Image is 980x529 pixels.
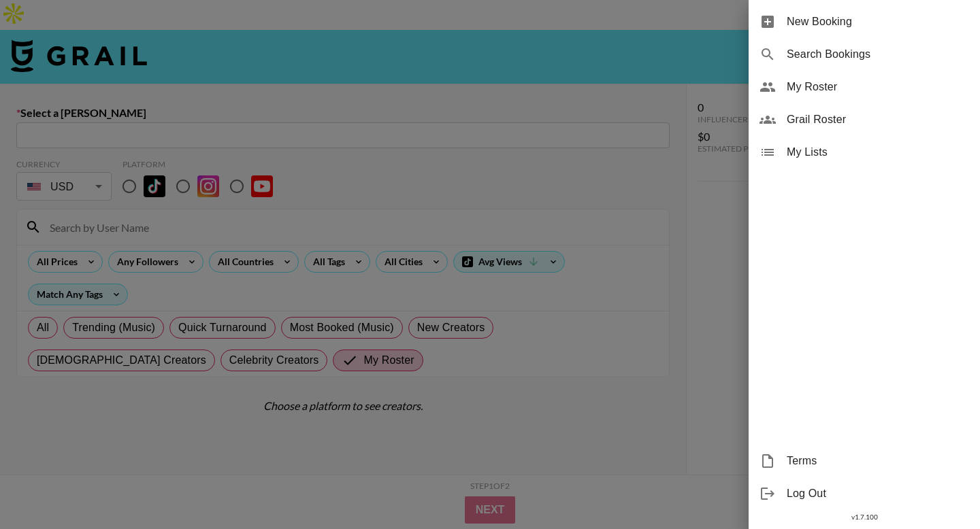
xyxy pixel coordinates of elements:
[787,112,969,128] span: Grail Roster
[787,46,969,63] span: Search Bookings
[749,136,980,169] div: My Lists
[787,453,969,469] span: Terms
[749,103,980,136] div: Grail Roster
[749,38,980,71] div: Search Bookings
[787,144,969,160] span: My Lists
[749,71,980,103] div: My Roster
[787,485,969,502] span: Log Out
[787,14,969,30] span: New Booking
[787,79,969,95] span: My Roster
[749,510,980,524] div: v 1.7.100
[749,5,980,38] div: New Booking
[749,477,980,510] div: Log Out
[749,445,980,477] div: Terms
